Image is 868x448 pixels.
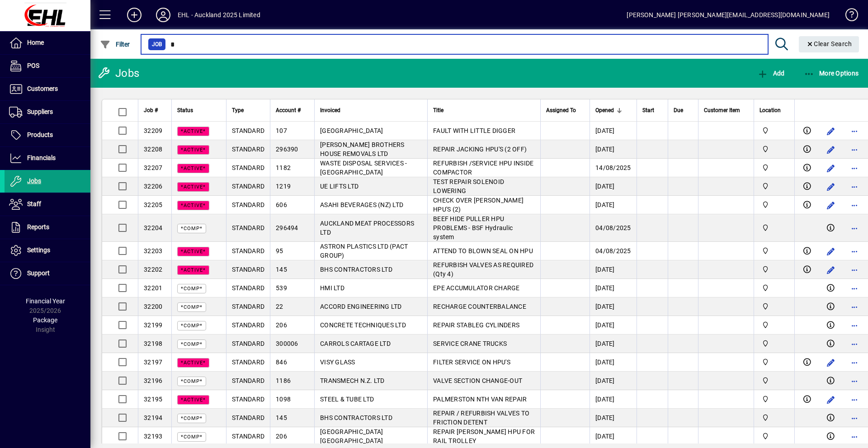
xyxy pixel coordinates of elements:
span: 32195 [144,396,162,403]
span: 32196 [144,377,162,384]
span: EHL AUCKLAND [759,376,789,386]
div: EHL - Auckland 2025 Limited [178,8,260,22]
button: More options [847,221,862,236]
span: STANDARD [232,201,264,208]
span: BEEF HIDE PULLER HPU PROBLEMS - BSF Hydraulic system [433,215,513,241]
span: STANDARD [232,247,264,255]
span: STANDARD [232,164,264,171]
span: Status [177,105,193,115]
span: VISY GLASS [320,358,355,366]
span: UE LIFTS LTD [320,183,359,190]
button: Edit [824,198,838,212]
a: Knowledge Base [839,2,857,31]
span: STEEL & TUBE LTD [320,396,374,403]
a: Staff [5,193,90,216]
button: More Options [802,65,861,81]
span: Home [27,39,44,46]
span: 32209 [144,127,162,134]
span: STANDARD [232,183,264,190]
span: 145 [276,266,287,273]
td: [DATE] [590,297,637,316]
span: CHECK OVER [PERSON_NAME] HPU'S (2) [433,197,524,213]
span: Assigned To [546,105,576,115]
td: [DATE] [590,372,637,390]
span: STANDARD [232,358,264,366]
span: EHL AUCKLAND [759,413,789,423]
span: Suppliers [27,108,53,115]
span: EHL AUCKLAND [759,302,789,311]
span: More Options [804,70,859,77]
button: More options [847,300,862,314]
a: Suppliers [5,101,90,123]
span: 32205 [144,201,162,208]
button: Filter [98,36,132,52]
span: STANDARD [232,224,264,231]
button: Edit [824,263,838,277]
a: POS [5,55,90,77]
td: [DATE] [590,122,637,140]
button: More options [847,124,862,138]
button: Add [755,65,787,81]
span: Title [433,105,443,115]
span: STANDARD [232,340,264,347]
button: More options [847,355,862,370]
span: STANDARD [232,414,264,421]
button: More options [847,281,862,296]
span: 95 [276,247,283,255]
span: 22 [276,303,283,310]
span: REFURBISH VALVES AS REQUIRED (Qty 4) [433,261,533,278]
span: Invoiced [320,105,340,115]
button: Edit [824,142,838,157]
span: Package [33,316,57,324]
td: [DATE] [590,316,637,335]
button: Clear [799,36,859,52]
span: STANDARD [232,146,264,153]
span: STANDARD [232,284,264,292]
span: EPE ACCUMULATOR CHARGE [433,284,520,292]
td: [DATE] [590,427,637,446]
span: Settings [27,246,50,254]
button: Profile [149,7,178,23]
span: Job [152,40,162,49]
div: Due [674,105,693,115]
span: EHL AUCKLAND [759,339,789,349]
button: More options [847,161,862,175]
span: FAULT WITH LITTLE DIGGER [433,127,515,134]
span: Opened [595,105,614,115]
span: Due [674,105,683,115]
td: [DATE] [590,177,637,196]
span: EHL AUCKLAND [759,181,789,191]
div: Location [759,105,789,115]
td: 14/08/2025 [590,159,637,177]
span: 206 [276,433,287,440]
span: ATTEND TO BLOWN SEAL ON HPU [433,247,533,255]
span: 206 [276,321,287,329]
span: 296494 [276,224,298,231]
span: Jobs [27,177,41,184]
span: 1219 [276,183,291,190]
span: EHL AUCKLAND [759,223,789,233]
div: [PERSON_NAME] [PERSON_NAME][EMAIL_ADDRESS][DOMAIN_NAME] [627,8,830,22]
span: EHL AUCKLAND [759,200,789,210]
span: STANDARD [232,433,264,440]
span: 300006 [276,340,298,347]
div: Start [642,105,662,115]
span: Customer Item [704,105,740,115]
span: Type [232,105,244,115]
a: Products [5,124,90,146]
span: STANDARD [232,303,264,310]
button: More options [847,318,862,333]
span: REFURBISH /SERVICE HPU INSIDE COMPACTOR [433,160,533,176]
span: STANDARD [232,266,264,273]
td: [DATE] [590,279,637,297]
span: Filter [100,41,130,48]
td: 04/08/2025 [590,214,637,242]
button: More options [847,198,862,212]
div: Job # [144,105,166,115]
div: Account # [276,105,309,115]
a: Support [5,262,90,285]
span: Financials [27,154,56,161]
span: REPAIR JACKING HPU'S (2 OFF) [433,146,527,153]
span: STANDARD [232,127,264,134]
span: 846 [276,358,287,366]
